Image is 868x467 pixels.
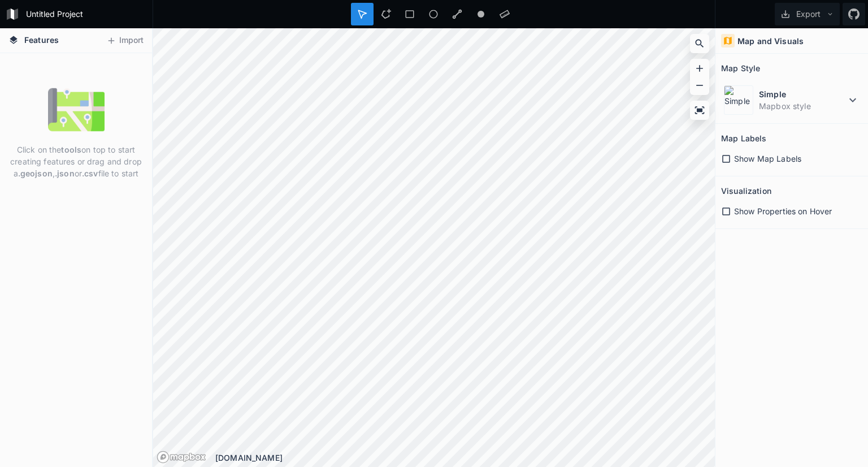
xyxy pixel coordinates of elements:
dt: Simple [759,88,846,100]
div: [DOMAIN_NAME] [215,452,715,464]
button: Export [775,3,840,25]
strong: .csv [82,168,98,178]
span: Show Map Labels [734,153,801,165]
button: Import [101,32,149,50]
span: Features [24,34,59,46]
span: Show Properties on Hover [734,205,832,217]
p: Click on the on top to start creating features or drag and drop a , or file to start [8,144,144,179]
h4: Map and Visuals [737,35,804,47]
h2: Map Style [721,59,760,77]
dd: Mapbox style [759,100,846,112]
strong: tools [61,145,81,154]
strong: .geojson [18,168,53,178]
strong: .json [55,168,75,178]
a: Mapbox logo [157,451,206,464]
img: Simple [724,85,753,115]
h2: Visualization [721,182,771,200]
img: empty [48,81,105,138]
h2: Map Labels [721,129,766,147]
